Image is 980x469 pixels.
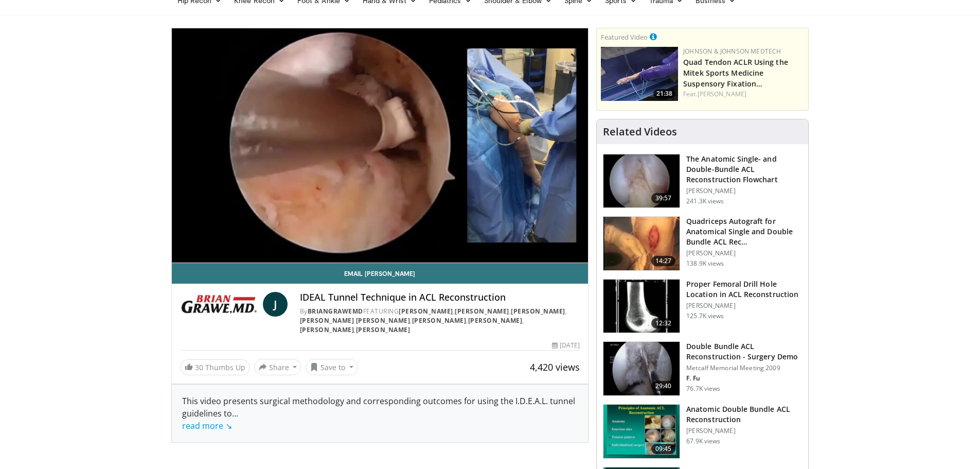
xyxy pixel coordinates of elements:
p: [PERSON_NAME] [686,187,802,195]
p: 76.7K views [686,385,720,393]
img: BrianGraweMD [180,292,259,317]
a: [PERSON_NAME] [511,307,565,316]
a: 30 Thumbs Up [180,359,250,375]
h4: IDEAL Tunnel Technique in ACL Reconstruction [300,292,580,303]
span: 21:38 [653,89,675,98]
button: Save to [306,359,358,375]
a: [PERSON_NAME] [399,307,453,316]
p: 125.7K views [686,312,724,320]
button: Share [254,359,302,375]
span: ... [182,408,238,431]
a: [PERSON_NAME] [300,325,354,334]
h3: Proper Femoral Drill Hole Location in ACL Reconstruction [686,279,802,300]
img: ffu_3.png.150x105_q85_crop-smart_upscale.jpg [603,342,680,395]
p: [PERSON_NAME] [686,249,802,257]
a: [PERSON_NAME] [412,316,467,325]
a: 21:38 [601,47,678,101]
a: [PERSON_NAME] [455,307,509,316]
p: 138.9K views [686,259,724,268]
span: 30 [195,362,203,372]
p: [PERSON_NAME] [686,427,802,435]
h3: Anatomic Double Bundle ACL Reconstruction [686,404,802,425]
a: [PERSON_NAME] [698,90,746,98]
span: 39:57 [651,193,676,203]
a: Email [PERSON_NAME] [172,263,589,284]
a: J [263,292,288,317]
a: Quad Tendon ACLR Using the Mitek Sports Medicine Suspensory Fixation… [683,57,788,89]
span: 14:27 [651,256,676,266]
small: Featured Video [601,32,648,42]
h3: Quadriceps Autograft for Anatomical Single and Double Bundle ACL Rec… [686,216,802,247]
img: Title_01_100001165_3.jpg.150x105_q85_crop-smart_upscale.jpg [603,280,680,333]
a: 29:40 Double Bundle ACL Reconstruction - Surgery Demo Metcalf Memorial Meeting 2009 F. Fu 76.7K v... [603,341,802,396]
a: [PERSON_NAME] [468,316,523,325]
a: read more ↘ [182,420,232,431]
p: [PERSON_NAME] [686,302,802,310]
div: Feat. [683,90,804,99]
div: By FEATURING , , , , , , , [300,307,580,335]
a: Johnson & Johnson MedTech [683,47,781,56]
p: Metcalf Memorial Meeting 2009 [686,364,802,372]
video-js: Video Player [172,28,589,263]
a: 14:27 Quadriceps Autograft for Anatomical Single and Double Bundle ACL Rec… [PERSON_NAME] 138.9K ... [603,216,802,271]
p: 241.3K views [686,197,724,205]
a: BrianGraweMD [308,307,363,316]
span: 29:40 [651,381,676,391]
h3: The Anatomic Single- and Double-Bundle ACL Reconstruction Flowchart [686,154,802,185]
h3: Double Bundle ACL Reconstruction - Surgery Demo [686,341,802,362]
a: [PERSON_NAME] [PERSON_NAME] [300,316,411,325]
a: [PERSON_NAME] [356,325,411,334]
p: F. Fu [686,374,802,383]
p: 67.9K views [686,437,720,445]
span: 09:45 [651,444,676,454]
img: 38685_0000_3.png.150x105_q85_crop-smart_upscale.jpg [603,405,680,458]
img: Fu_0_3.png.150x105_q85_crop-smart_upscale.jpg [603,154,680,208]
img: 281064_0003_1.png.150x105_q85_crop-smart_upscale.jpg [603,217,680,270]
div: [DATE] [552,341,580,350]
span: 12:32 [651,318,676,328]
h4: Related Videos [603,126,677,138]
img: b78fd9da-dc16-4fd1-a89d-538d899827f1.150x105_q85_crop-smart_upscale.jpg [601,47,678,101]
a: 12:32 Proper Femoral Drill Hole Location in ACL Reconstruction [PERSON_NAME] 125.7K views [603,279,802,334]
div: This video presents surgical methodology and corresponding outcomes for using the I.D.E.A.L. tunn... [182,395,578,432]
a: 09:45 Anatomic Double Bundle ACL Reconstruction [PERSON_NAME] 67.9K views [603,404,802,459]
a: 39:57 The Anatomic Single- and Double-Bundle ACL Reconstruction Flowchart [PERSON_NAME] 241.3K views [603,154,802,209]
span: 4,420 views [530,361,580,373]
